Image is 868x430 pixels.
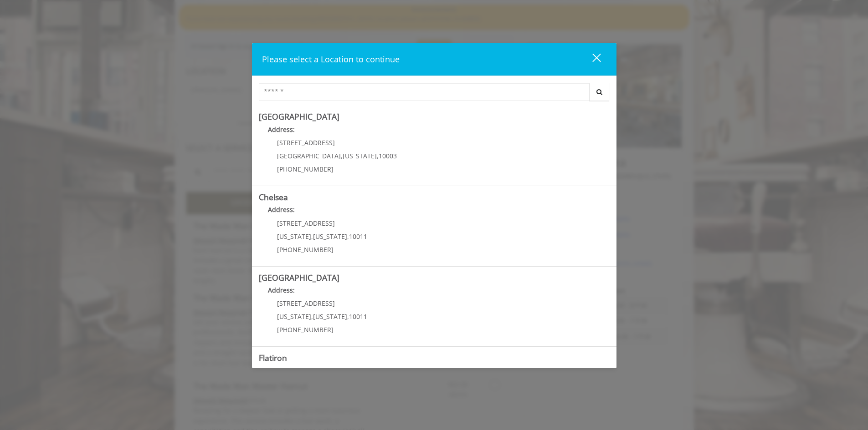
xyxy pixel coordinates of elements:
[277,245,334,254] span: [PHONE_NUMBER]
[575,50,606,69] button: close dialog
[277,152,341,160] span: [GEOGRAPHIC_DATA]
[259,272,339,283] b: [GEOGRAPHIC_DATA]
[277,299,335,308] span: [STREET_ADDRESS]
[268,205,295,214] b: Address:
[277,232,311,241] span: [US_STATE]
[379,152,397,160] span: 10003
[259,352,287,363] b: Flatiron
[259,192,288,202] b: Chelsea
[277,219,335,228] span: [STREET_ADDRESS]
[311,312,313,321] span: ,
[262,54,400,65] span: Please select a Location to continue
[347,312,349,321] span: ,
[277,165,334,173] span: [PHONE_NUMBER]
[582,53,600,66] div: close dialog
[277,312,311,321] span: [US_STATE]
[343,152,377,160] span: [US_STATE]
[268,125,295,134] b: Address:
[259,111,339,122] b: [GEOGRAPHIC_DATA]
[277,325,334,334] span: [PHONE_NUMBER]
[268,286,295,294] b: Address:
[377,152,379,160] span: ,
[349,312,367,321] span: 10011
[313,312,347,321] span: [US_STATE]
[277,138,335,147] span: [STREET_ADDRESS]
[259,83,590,101] input: Search Center
[259,83,610,106] div: Center Select
[341,152,343,160] span: ,
[311,232,313,241] span: ,
[349,232,367,241] span: 10011
[313,232,347,241] span: [US_STATE]
[347,232,349,241] span: ,
[594,89,605,95] i: Search button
